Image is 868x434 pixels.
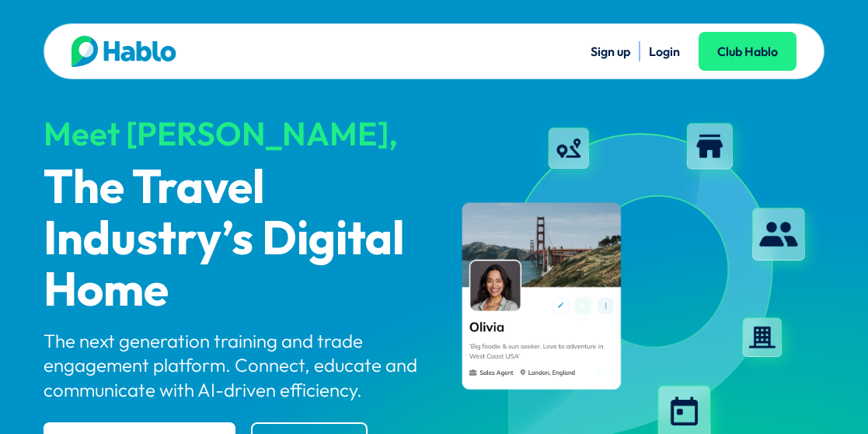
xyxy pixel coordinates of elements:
a: Club Hablo [699,32,797,71]
p: The Travel Industry’s Digital Home [44,163,423,317]
p: The next generation training and trade engagement platform. Connect, educate and communicate with... [44,329,423,402]
img: Hablo logo main 2 [71,36,176,67]
a: Sign up [591,44,630,59]
a: Login [649,44,680,59]
div: Meet [PERSON_NAME], [44,116,423,152]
